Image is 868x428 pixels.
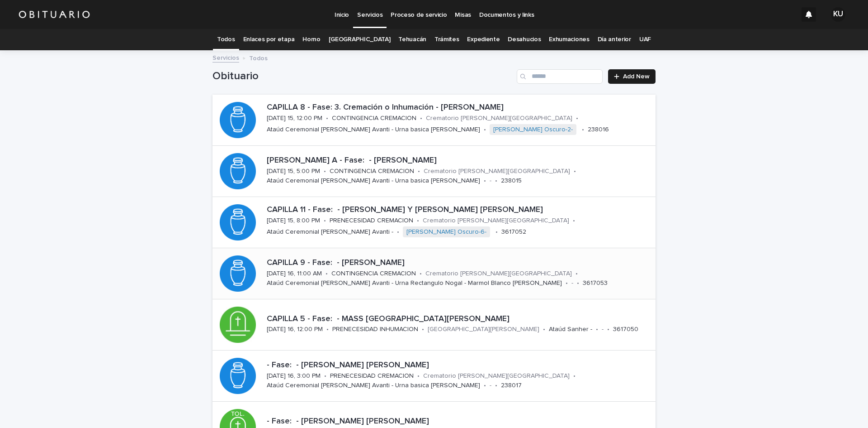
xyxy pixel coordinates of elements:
p: 3617053 [583,279,608,287]
p: Crematorio [PERSON_NAME][GEOGRAPHIC_DATA] [423,372,570,380]
p: • [326,326,329,333]
p: • [495,382,497,390]
p: Crematorio [PERSON_NAME][GEOGRAPHIC_DATA] [425,270,572,278]
p: [DATE] 15, 5:00 PM [267,168,320,175]
p: • [422,326,424,333]
p: • [576,115,578,122]
p: - [602,326,604,333]
a: Desahucios [508,29,541,50]
p: CAPILLA 5 - Fase: - MASS [GEOGRAPHIC_DATA][PERSON_NAME] [267,314,652,324]
p: [GEOGRAPHIC_DATA][PERSON_NAME] [428,326,539,333]
p: Ataúd Ceremonial [PERSON_NAME] Avanti - Urna basica [PERSON_NAME] [267,177,480,185]
p: 3617050 [613,326,638,333]
a: UAF [639,29,651,50]
p: - Fase: - [PERSON_NAME] [PERSON_NAME] [267,361,652,370]
p: • [573,372,576,380]
p: 238017 [501,382,522,390]
a: Todos [217,29,235,50]
p: Crematorio [PERSON_NAME][GEOGRAPHIC_DATA] [426,115,572,122]
p: 238015 [501,177,522,185]
p: • [495,177,497,185]
p: 3617052 [501,228,526,236]
a: Servicios [212,52,239,63]
a: [PERSON_NAME] Oscuro-2- [493,126,573,134]
p: - Fase: - [PERSON_NAME] [PERSON_NAME] [267,417,652,427]
p: Ataúd Ceremonial [PERSON_NAME] Avanti - Urna basica [PERSON_NAME] [267,382,480,390]
p: • [325,270,328,278]
a: CAPILLA 11 - Fase: - [PERSON_NAME] Y [PERSON_NAME] [PERSON_NAME][DATE] 15, 8:00 PM•PRENECESIDAD C... [212,197,656,248]
p: PRENECESIDAD CREMACION [330,217,413,225]
p: • [582,126,584,134]
a: - Fase: - [PERSON_NAME] [PERSON_NAME][DATE] 16, 3:00 PM•PRENECESIDAD CREMACION•Crematorio [PERSON... [212,351,656,402]
p: Todos [249,53,268,63]
p: • [484,382,486,390]
p: CAPILLA 11 - Fase: - [PERSON_NAME] Y [PERSON_NAME] [PERSON_NAME] [267,205,652,215]
p: • [324,372,326,380]
p: • [324,217,326,225]
p: PRENECESIDAD CREMACION [330,372,414,380]
h1: Obituario [212,70,513,83]
a: [PERSON_NAME] A - Fase: - [PERSON_NAME][DATE] 15, 5:00 PM•CONTINGENCIA CREMACION•Crematorio [PERS... [212,146,656,197]
p: Crematorio [PERSON_NAME][GEOGRAPHIC_DATA] [423,217,569,225]
a: CAPILLA 8 - Fase: 3. Cremación o Inhumación - [PERSON_NAME][DATE] 15, 12:00 PM•CONTINGENCIA CREMA... [212,95,656,146]
p: • [574,168,576,175]
a: Trámites [434,29,459,50]
p: PRENECESIDAD INHUMACION [332,326,418,333]
a: Día anterior [598,29,631,50]
p: CONTINGENCIA CREMACION [331,270,416,278]
p: 238016 [588,126,609,134]
p: [PERSON_NAME] A - Fase: - [PERSON_NAME] [267,156,652,166]
p: [DATE] 15, 12:00 PM [267,115,322,122]
p: • [324,168,326,175]
a: Add New [608,69,656,84]
p: • [576,270,578,278]
p: CAPILLA 8 - Fase: 3. Cremación o Inhumación - [PERSON_NAME] [267,103,652,113]
img: HUM7g2VNRLqGMmR9WVqf [18,5,90,24]
p: • [417,372,420,380]
p: • [420,115,422,122]
p: Ataúd Ceremonial [PERSON_NAME] Avanti - [267,228,393,236]
a: Enlaces por etapa [243,29,295,50]
a: Horno [302,29,320,50]
p: • [596,326,598,333]
a: [PERSON_NAME] Oscuro-6- [406,228,486,236]
p: • [326,115,328,122]
p: [DATE] 16, 3:00 PM [267,372,321,380]
a: Expediente [467,29,500,50]
p: - [571,279,573,287]
a: [GEOGRAPHIC_DATA] [329,29,391,50]
div: KU [831,7,845,22]
p: Crematorio [PERSON_NAME][GEOGRAPHIC_DATA] [424,168,570,175]
a: CAPILLA 5 - Fase: - MASS [GEOGRAPHIC_DATA][PERSON_NAME][DATE] 16, 12:00 PM•PRENECESIDAD INHUMACIO... [212,299,656,351]
p: • [607,326,609,333]
p: • [495,228,498,236]
p: [DATE] 15, 8:00 PM [267,217,320,225]
p: • [566,279,568,287]
p: • [484,126,486,134]
a: Exhumaciones [549,29,589,50]
p: • [577,279,579,287]
p: • [418,168,420,175]
p: • [573,217,575,225]
p: CONTINGENCIA CREMACION [332,115,416,122]
a: Tehuacán [398,29,426,50]
p: • [397,228,399,236]
p: - [490,382,491,390]
p: - [490,177,491,185]
p: • [417,217,419,225]
p: [DATE] 16, 11:00 AM [267,270,322,278]
p: Ataúd Ceremonial [PERSON_NAME] Avanti - Urna basica [PERSON_NAME] [267,126,480,134]
a: CAPILLA 9 - Fase: - [PERSON_NAME][DATE] 16, 11:00 AM•CONTINGENCIA CREMACION•Crematorio [PERSON_NA... [212,248,656,299]
p: • [484,177,486,185]
p: Ataúd Sanher - [549,326,592,333]
p: CAPILLA 9 - Fase: - [PERSON_NAME] [267,258,652,268]
p: • [543,326,545,333]
p: [DATE] 16, 12:00 PM [267,326,323,333]
p: • [420,270,422,278]
span: Add New [623,73,650,80]
p: CONTINGENCIA CREMACION [330,168,414,175]
p: Ataúd Ceremonial [PERSON_NAME] Avanti - Urna Rectangulo Nogal - Marmol Blanco [PERSON_NAME] [267,279,562,287]
input: Search [517,69,603,84]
